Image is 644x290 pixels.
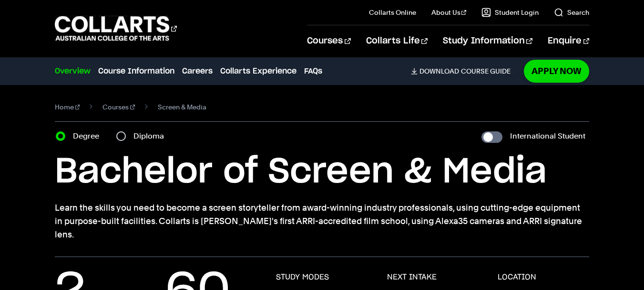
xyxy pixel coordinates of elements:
[98,65,174,77] a: Course Information
[387,272,437,282] h3: NEXT INTAKE
[510,129,585,143] label: International Student
[524,60,589,82] a: Apply Now
[481,8,539,17] a: Student Login
[133,129,170,143] label: Diploma
[307,25,350,57] a: Courses
[220,65,296,77] a: Collarts Experience
[182,65,213,77] a: Careers
[304,65,322,77] a: FAQs
[158,100,206,114] span: Screen & Media
[419,67,459,75] span: Download
[55,150,589,193] h1: Bachelor of Screen & Media
[411,67,518,75] a: DownloadCourse Guide
[431,8,467,17] a: About Us
[55,65,91,77] a: Overview
[548,25,589,57] a: Enquire
[554,8,589,17] a: Search
[443,25,532,57] a: Study Information
[276,272,329,282] h3: STUDY MODES
[498,272,536,282] h3: LOCATION
[55,201,589,241] p: Learn the skills you need to become a screen storyteller from award-winning industry professional...
[369,8,416,17] a: Collarts Online
[102,100,135,114] a: Courses
[55,100,80,114] a: Home
[366,25,428,57] a: Collarts Life
[55,15,177,42] div: Go to homepage
[73,129,105,143] label: Degree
